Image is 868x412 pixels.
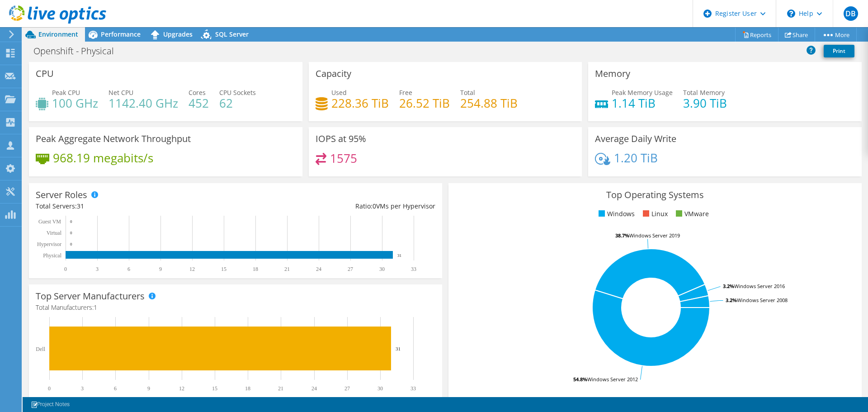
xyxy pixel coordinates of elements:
[36,69,54,79] h3: CPU
[683,98,727,108] h4: 3.90 TiB
[824,45,854,57] a: Print
[108,88,133,97] span: Net CPU
[24,399,76,410] a: Project Notes
[38,218,61,225] text: Guest VM
[735,28,778,42] a: Reports
[348,266,353,272] text: 27
[410,385,416,392] text: 33
[284,266,290,272] text: 21
[587,376,638,383] tspan: Windows Server 2012
[787,9,795,18] svg: \n
[399,98,450,108] h4: 26.52 TiB
[683,88,725,97] span: Total Memory
[159,266,162,272] text: 9
[373,202,376,210] span: 0
[734,283,785,289] tspan: Windows Server 2016
[77,202,84,210] span: 31
[595,69,630,79] h3: Memory
[70,219,72,224] text: 0
[36,134,191,144] h3: Peak Aggregate Network Throughput
[629,232,680,239] tspan: Windows Server 2019
[331,88,347,97] span: Used
[94,303,97,312] span: 1
[723,283,734,289] tspan: 3.2%
[108,98,178,108] h4: 1142.40 GHz
[179,385,184,392] text: 12
[612,88,673,97] span: Peak Memory Usage
[674,209,709,219] li: VMware
[29,46,128,56] h1: Openshift - Physical
[101,30,141,38] span: Performance
[189,98,209,108] h4: 452
[221,266,226,272] text: 15
[316,266,321,272] text: 24
[455,190,855,200] h3: Top Operating Systems
[147,385,150,392] text: 9
[778,28,815,42] a: Share
[726,297,737,303] tspan: 3.2%
[215,30,249,38] span: SQL Server
[612,98,673,108] h4: 1.14 TiB
[81,385,84,392] text: 3
[641,209,668,219] li: Linux
[595,134,676,144] h3: Average Daily Write
[114,385,117,392] text: 6
[344,385,350,392] text: 27
[316,69,351,79] h3: Capacity
[377,385,383,392] text: 30
[245,385,250,392] text: 18
[52,88,80,97] span: Peak CPU
[573,376,587,383] tspan: 54.8%
[189,266,195,272] text: 12
[737,297,788,303] tspan: Windows Server 2008
[36,291,145,301] h3: Top Server Manufacturers
[36,303,435,313] h4: Total Manufacturers:
[460,88,475,97] span: Total
[212,385,217,392] text: 15
[38,30,78,38] span: Environment
[614,153,658,163] h4: 1.20 TiB
[460,98,518,108] h4: 254.88 TiB
[189,88,206,97] span: Cores
[53,153,153,163] h4: 968.19 megabits/s
[37,241,61,247] text: Hypervisor
[311,385,317,392] text: 24
[219,98,256,108] h4: 62
[163,30,193,38] span: Upgrades
[36,190,87,200] h3: Server Roles
[253,266,258,272] text: 18
[596,209,635,219] li: Windows
[278,385,283,392] text: 21
[48,385,51,392] text: 0
[411,266,416,272] text: 33
[47,230,62,236] text: Virtual
[70,242,72,246] text: 0
[615,232,629,239] tspan: 38.7%
[399,88,412,97] span: Free
[236,201,435,211] div: Ratio: VMs per Hypervisor
[219,88,256,97] span: CPU Sockets
[396,346,401,351] text: 31
[36,346,45,352] text: Dell
[331,98,389,108] h4: 228.36 TiB
[64,266,67,272] text: 0
[316,134,366,144] h3: IOPS at 95%
[70,231,72,235] text: 0
[127,266,130,272] text: 6
[844,6,858,21] span: DB
[330,153,357,163] h4: 1575
[379,266,385,272] text: 30
[96,266,99,272] text: 3
[43,252,61,259] text: Physical
[815,28,857,42] a: More
[52,98,98,108] h4: 100 GHz
[397,253,401,258] text: 31
[36,201,236,211] div: Total Servers:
